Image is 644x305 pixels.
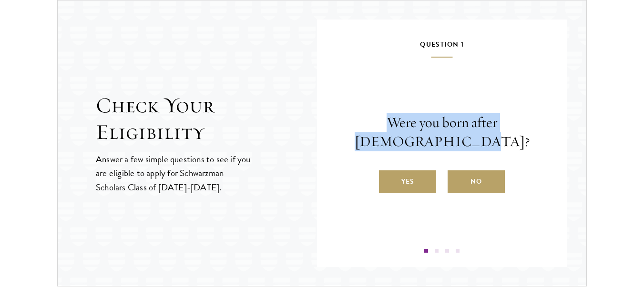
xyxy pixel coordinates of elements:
label: No [448,170,505,193]
p: Were you born after [DEMOGRAPHIC_DATA]? [346,113,539,151]
h2: Check Your Eligibility [96,92,317,146]
label: Yes [379,170,436,193]
h5: Question 1 [346,39,539,58]
p: Answer a few simple questions to see if you are eligible to apply for Schwarzman Scholars Class o... [96,152,252,194]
